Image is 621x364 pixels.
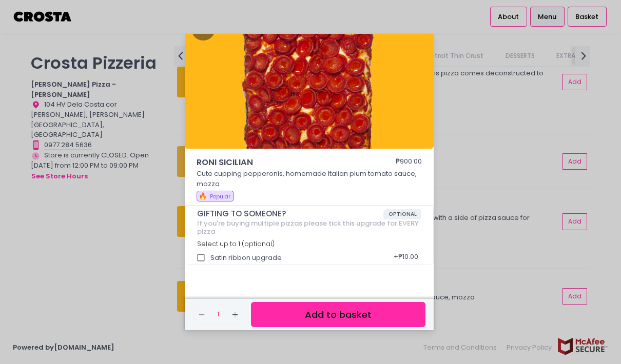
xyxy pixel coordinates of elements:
span: RONI SICILIAN [197,156,366,169]
span: OPTIONAL [383,209,422,219]
span: Select up to 1 (optional) [197,239,275,248]
div: ₱900.00 [396,156,422,169]
span: GIFTING TO SOMEONE? [197,209,383,218]
div: If you're buying multiple pizzas please tick this upgrade for EVERY pizza [197,219,422,235]
button: Add to basket [251,302,425,327]
div: + ₱10.00 [390,248,421,268]
span: 🔥 [199,191,207,201]
img: RONI SICILIAN [185,10,434,149]
p: Cute cupping pepperonis, homemade Italian plum tomato sauce, mozza [197,169,422,189]
span: Popular [210,193,230,200]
